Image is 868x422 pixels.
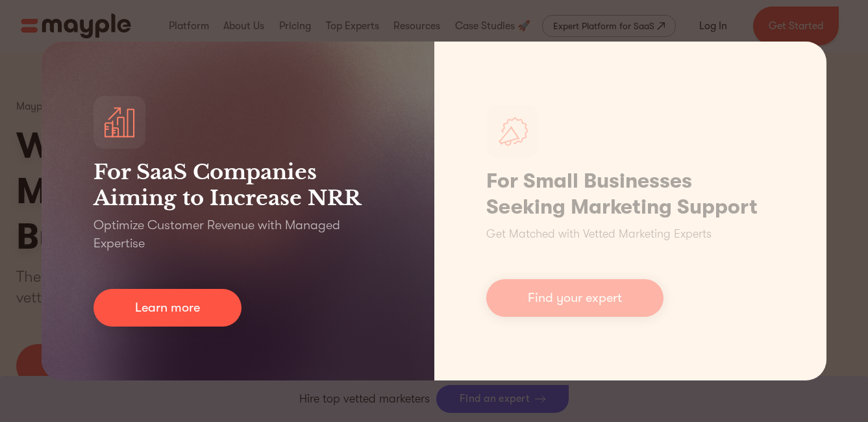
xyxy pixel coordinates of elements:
[93,289,242,327] a: Learn more
[93,159,382,211] h3: For SaaS Companies Aiming to Increase NRR
[93,216,382,253] p: Optimize Customer Revenue with Managed Expertise
[486,168,775,220] h1: For Small Businesses Seeking Marketing Support
[486,279,663,317] a: Find your expert
[486,225,712,243] p: Get Matched with Vetted Marketing Experts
